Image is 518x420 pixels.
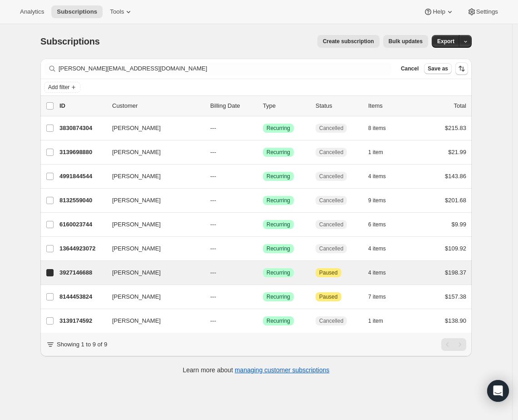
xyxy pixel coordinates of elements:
span: 1 item [368,149,383,156]
button: Analytics [15,5,49,18]
span: Recurring [266,221,290,228]
button: Export [432,35,460,48]
div: 4991844544[PERSON_NAME]---SuccessRecurringCancelled4 items$143.86 [59,170,466,183]
button: [PERSON_NAME] [107,290,197,304]
span: Paused [319,269,338,276]
div: 13644923072[PERSON_NAME]---SuccessRecurringCancelled4 items$109.92 [59,242,466,255]
span: [PERSON_NAME] [112,268,161,277]
span: $143.86 [445,173,466,180]
button: [PERSON_NAME] [107,241,197,256]
button: Help [418,5,459,18]
div: 3927146688[PERSON_NAME]---SuccessRecurringAttentionPaused4 items$198.37 [59,266,466,279]
p: 3927146688 [59,268,105,277]
div: 3139174592[PERSON_NAME]---SuccessRecurringCancelled1 item$138.90 [59,315,466,327]
div: 8132559040[PERSON_NAME]---SuccessRecurringCancelled9 items$201.68 [59,194,466,207]
span: Cancelled [319,317,343,325]
span: Cancel [401,65,419,72]
button: [PERSON_NAME] [107,265,197,280]
span: Recurring [266,317,290,325]
p: Status [316,101,361,110]
span: 6 items [368,221,386,228]
button: [PERSON_NAME] [107,145,197,160]
span: Subscriptions [40,36,100,46]
p: Showing 1 to 9 of 9 [57,340,107,349]
button: Create subscription [317,35,380,48]
span: Subscriptions [57,8,97,15]
span: [PERSON_NAME] [112,316,161,325]
button: 1 item [368,315,393,327]
span: Bulk updates [389,38,423,45]
span: Recurring [266,173,290,180]
button: [PERSON_NAME] [107,193,197,208]
span: Save as [428,65,448,72]
span: --- [210,317,216,324]
button: Cancel [397,63,422,74]
span: Create subscription [323,38,374,45]
span: --- [210,269,216,276]
button: Settings [462,5,503,18]
button: [PERSON_NAME] [107,217,197,232]
div: 3830874304[PERSON_NAME]---SuccessRecurringCancelled8 items$215.83 [59,122,466,135]
span: Recurring [266,269,290,276]
p: 8132559040 [59,196,105,205]
div: IDCustomerBilling DateTypeStatusItemsTotal [59,101,466,110]
p: ID [59,101,105,110]
span: 4 items [368,245,386,252]
button: Tools [104,5,138,18]
span: 9 items [368,197,386,204]
span: --- [210,293,216,300]
p: 3139698880 [59,148,105,157]
button: Bulk updates [383,35,428,48]
span: Tools [110,8,124,15]
span: 4 items [368,269,386,276]
div: Items [368,101,414,110]
span: Cancelled [319,197,343,204]
span: Cancelled [319,149,343,156]
button: [PERSON_NAME] [107,169,197,184]
p: 6160023744 [59,220,105,229]
span: Cancelled [319,125,343,132]
span: $215.83 [445,125,466,131]
input: Filter subscribers [59,62,392,75]
span: $21.99 [448,149,466,155]
button: Add filter [44,82,80,93]
button: 4 items [368,170,396,183]
span: Recurring [266,125,290,132]
div: 3139698880[PERSON_NAME]---SuccessRecurringCancelled1 item$21.99 [59,146,466,159]
span: Help [433,8,445,15]
button: [PERSON_NAME] [107,121,197,135]
span: 7 items [368,293,386,300]
span: $109.92 [445,245,466,252]
p: Billing Date [210,101,256,110]
span: Export [437,38,454,45]
button: Save as [424,63,452,74]
p: 3139174592 [59,316,105,325]
button: 4 items [368,266,396,279]
span: 8 items [368,125,386,132]
span: [PERSON_NAME] [112,220,161,229]
span: Recurring [266,149,290,156]
span: Recurring [266,245,290,252]
p: 4991844544 [59,172,105,181]
span: Recurring [266,197,290,204]
button: 9 items [368,194,396,207]
button: Subscriptions [51,5,103,18]
span: Cancelled [319,245,343,252]
span: --- [210,221,216,228]
span: $201.68 [445,197,466,204]
button: 1 item [368,146,393,159]
span: Cancelled [319,173,343,180]
span: $198.37 [445,269,466,276]
div: 6160023744[PERSON_NAME]---SuccessRecurringCancelled6 items$9.99 [59,218,466,231]
button: 4 items [368,242,396,255]
span: --- [210,173,216,180]
div: Open Intercom Messenger [487,380,509,402]
span: $138.90 [445,317,466,324]
p: 8144453824 [59,292,105,301]
button: 7 items [368,290,396,303]
span: [PERSON_NAME] [112,196,161,205]
button: [PERSON_NAME] [107,314,197,328]
span: Recurring [266,293,290,300]
button: 6 items [368,218,396,231]
span: --- [210,245,216,252]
